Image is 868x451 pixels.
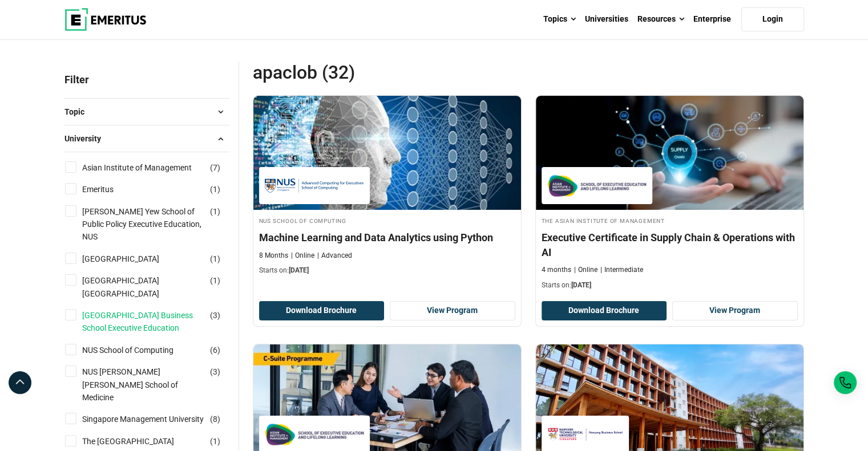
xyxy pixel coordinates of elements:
img: NUS School of Computing [265,173,364,198]
img: The Asian Institute of Management [547,173,647,198]
a: NUS School of Computing [82,344,196,356]
a: Login [741,7,804,31]
span: ( ) [210,274,220,287]
span: 6 [213,346,217,355]
span: ( ) [210,435,220,448]
a: View Program [672,301,798,320]
span: 3 [213,367,217,376]
p: Online [291,251,314,261]
a: [GEOGRAPHIC_DATA] Business School Executive Education [82,309,228,335]
button: Topic [64,103,229,120]
span: 1 [213,185,217,194]
h4: Machine Learning and Data Analytics using Python [259,230,515,245]
a: Supply Chain and Operations Course by The Asian Institute of Management - November 7, 2025 The As... [536,96,804,296]
p: Starts on: [259,266,515,275]
span: 1 [213,276,217,285]
button: University [64,130,229,147]
button: Download Brochure [542,301,667,320]
span: [DATE] [289,266,309,274]
h4: Executive Certificate in Supply Chain & Operations with AI [542,230,798,259]
h4: The Asian Institute of Management [542,216,798,225]
span: Topic [64,105,94,118]
button: Download Brochure [259,301,385,320]
p: 4 months [542,265,571,275]
span: ( ) [210,205,220,218]
span: ( ) [210,161,220,174]
a: [GEOGRAPHIC_DATA] [GEOGRAPHIC_DATA] [82,274,228,300]
a: NUS [PERSON_NAME] [PERSON_NAME] School of Medicine [82,365,228,404]
span: [DATE] [571,281,591,289]
p: Online [574,265,597,275]
span: ( ) [210,183,220,196]
p: Starts on: [542,281,798,290]
a: Emeritus [82,183,136,196]
a: The [GEOGRAPHIC_DATA] [82,435,197,448]
p: Advanced [317,251,352,261]
span: 3 [213,311,217,320]
img: Machine Learning and Data Analytics using Python | Online Coding Course [253,96,521,210]
span: ( ) [210,344,220,356]
a: Coding Course by NUS School of Computing - September 30, 2025 NUS School of Computing NUS School ... [253,96,521,282]
h4: NUS School of Computing [259,216,515,225]
img: The Asian Institute of Management [265,421,364,447]
a: [PERSON_NAME] Yew School of Public Policy Executive Education, NUS [82,205,228,243]
p: Filter [64,61,229,98]
span: ( ) [210,413,220,425]
p: Intermediate [600,265,643,275]
span: 1 [213,437,217,446]
span: 7 [213,163,217,172]
img: Executive Certificate in Supply Chain & Operations with AI | Online Supply Chain and Operations C... [536,96,804,210]
span: ( ) [210,309,220,322]
a: Singapore Management University [82,413,227,425]
a: Asian Institute of Management [82,161,215,174]
span: 1 [213,207,217,216]
span: APACLOB (32) [253,61,528,84]
img: Nanyang Technological University Nanyang Business School [547,421,623,447]
a: View Program [390,301,515,320]
span: 1 [213,254,217,263]
p: 8 Months [259,251,288,261]
a: [GEOGRAPHIC_DATA] [82,253,182,265]
span: ( ) [210,253,220,265]
span: University [64,132,110,145]
span: 8 [213,415,217,424]
span: ( ) [210,365,220,378]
